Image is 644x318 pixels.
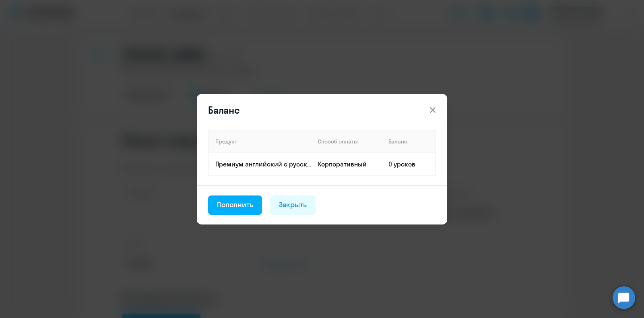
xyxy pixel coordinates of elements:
button: Закрыть [270,195,316,215]
header: Баланс [197,104,447,116]
th: Продукт [208,130,312,153]
th: Баланс [382,130,436,153]
p: Премиум английский с русскоговорящим преподавателем [215,160,311,168]
div: Закрыть [279,200,307,210]
td: Корпоративный [312,153,382,175]
td: 0 уроков [382,153,436,175]
th: Способ оплаты [312,130,382,153]
div: Пополнить [217,200,253,210]
button: Пополнить [208,195,262,215]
